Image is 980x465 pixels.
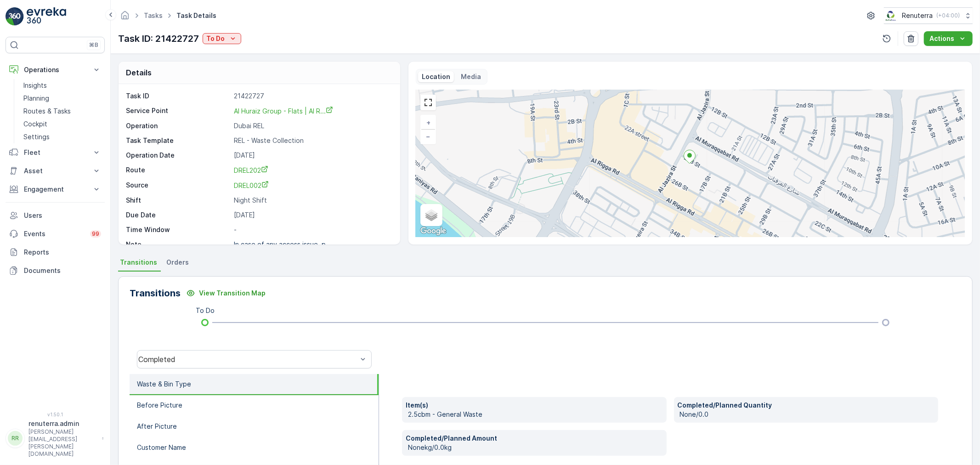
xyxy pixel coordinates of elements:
a: Users [6,206,105,225]
p: Task ID: 21422727 [118,32,199,45]
p: Details [126,67,152,78]
a: Homepage [120,14,130,22]
p: Task ID [126,91,230,101]
a: Planning [20,92,105,105]
a: Tasks [144,11,163,19]
p: Operation [126,121,230,130]
a: Zoom Out [421,130,435,143]
button: Asset [6,162,105,180]
p: Time Window [126,225,230,234]
p: Task Template [126,136,230,145]
p: Events [24,229,85,238]
a: DREL202 [234,165,391,175]
span: DREL202 [234,166,268,174]
button: Fleet [6,143,105,162]
p: Waste & Bin Type [137,380,191,389]
p: Operation Date [126,151,230,160]
p: REL - Waste Collection [234,136,391,145]
p: Night Shift [234,196,391,205]
p: Due Date [126,210,230,220]
span: v 1.50.1 [6,412,105,417]
p: ( +04:00 ) [936,12,960,19]
p: Routes & Tasks [23,107,71,116]
p: Reports [24,248,101,257]
p: Media [461,72,482,81]
a: Open this area in Google Maps (opens a new window) [418,225,448,237]
p: Settings [23,132,50,142]
p: ⌘B [89,41,98,49]
p: Completed/Planned Quantity [678,401,935,410]
button: RRrenuterra.admin[PERSON_NAME][EMAIL_ADDRESS][PERSON_NAME][DOMAIN_NAME] [6,419,105,458]
div: RR [8,431,23,446]
p: 2.5cbm - General Waste [408,410,663,419]
p: None/0.0 [680,410,935,419]
div: Completed [138,355,357,363]
span: Al Huraiz Group - Flats | Al R... [234,107,333,115]
a: Documents [6,261,105,280]
span: Orders [166,258,189,267]
span: − [426,132,431,140]
p: To Do [206,34,225,43]
p: Renuterra [902,11,933,20]
p: Transitions [130,286,181,300]
button: Renuterra(+04:00) [884,7,973,24]
p: Nonekg/0.0kg [408,443,663,452]
span: DREL002 [234,181,269,189]
button: Engagement [6,180,105,198]
a: Insights [20,79,105,92]
p: Asset [24,166,86,176]
p: Customer Name [137,443,186,452]
button: To Do [203,33,241,44]
p: Note [126,240,230,249]
a: Events99 [6,225,105,243]
p: Source [126,181,230,190]
p: Shift [126,196,230,205]
p: In case of any access issue, p... [234,240,331,248]
a: Reports [6,243,105,261]
p: Item(s) [406,401,663,410]
a: View Fullscreen [421,96,435,109]
p: renuterra.admin [28,419,97,428]
a: Al Huraiz Group - Flats | Al R... [234,106,333,115]
button: Actions [924,31,973,46]
p: Dubai REL [234,121,391,130]
p: 99 [92,230,99,238]
p: Service Point [126,106,230,116]
p: Cockpit [23,119,47,129]
p: View Transition Map [199,289,266,298]
p: Before Picture [137,401,182,410]
span: + [426,119,431,126]
p: Location [422,72,450,81]
a: Layers [421,205,442,225]
a: Zoom In [421,116,435,130]
a: Settings [20,130,105,143]
a: Routes & Tasks [20,105,105,118]
span: Task Details [175,11,218,20]
p: [DATE] [234,210,391,220]
p: Route [126,165,230,175]
p: Actions [929,34,954,43]
img: Google [418,225,448,237]
a: DREL002 [234,181,391,190]
p: Completed/Planned Amount [406,434,663,443]
button: View Transition Map [181,286,271,301]
p: Planning [23,94,49,103]
p: [DATE] [234,151,391,160]
p: - [234,225,391,234]
button: Operations [6,61,105,79]
p: To Do [196,306,215,315]
p: Insights [23,81,47,90]
p: Documents [24,266,101,275]
p: After Picture [137,422,177,431]
p: 21422727 [234,91,391,101]
p: Operations [24,65,86,74]
img: logo [6,7,24,26]
p: Fleet [24,148,86,157]
p: Users [24,211,101,220]
span: Transitions [120,258,157,267]
img: Screenshot_2024-07-26_at_13.33.01.png [884,11,898,21]
a: Cockpit [20,118,105,130]
p: [PERSON_NAME][EMAIL_ADDRESS][PERSON_NAME][DOMAIN_NAME] [28,428,97,458]
p: Engagement [24,185,86,194]
img: logo_light-DOdMpM7g.png [27,7,66,26]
